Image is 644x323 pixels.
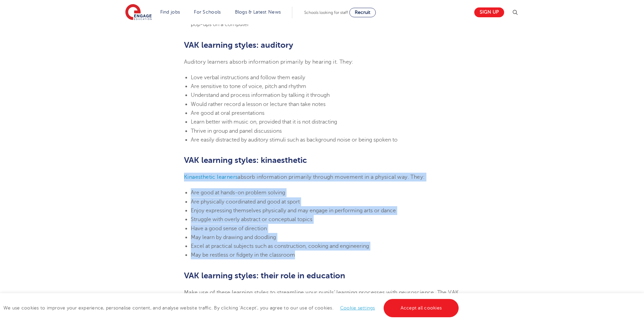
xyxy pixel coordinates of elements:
[194,9,221,15] a: For Schools
[355,10,370,15] span: Recruit
[474,7,504,17] a: Sign up
[184,155,307,165] b: VAK learning styles: kinaesthetic
[191,83,306,89] span: Are sensitive to tone of voice, pitch and rhythm
[191,92,330,98] span: Understand and process information by talking it through
[191,74,305,81] span: Love verbal instructions and follow them easily
[235,9,281,15] a: Blogs & Latest News
[160,9,180,15] a: Find jobs
[3,305,460,310] span: We use cookies to improve your experience, personalise content, and analyse website traffic. By c...
[191,128,282,134] span: Thrive in group and panel discussions
[238,174,425,180] span: absorb information primarily through movement in a physical way. They:
[191,252,295,258] span: May be restless or fidgety in the classroom
[184,40,293,50] b: VAK learning styles: auditory
[349,8,376,17] a: Recruit
[191,225,267,232] span: Have a good sense of direction
[191,101,326,107] span: Would rather record a lesson or lecture than take notes
[191,208,396,214] span: Enjoy expressing themselves physically and may engage in performing arts or dance
[191,216,312,222] span: Struggle with overly abstract or conceptual topics
[191,110,264,116] span: Are good at oral presentations
[184,289,459,314] span: Make use of these learning styles to streamline your pupils’ learning processes with neuroscience...
[184,271,345,280] b: VAK learning styles: their role in education
[340,305,375,310] a: Cookie settings
[184,59,354,65] span: Auditory learners absorb information primarily by hearing it. They:
[304,10,348,15] span: Schools looking for staff
[191,243,369,249] span: Excel at practical subjects such as construction, cooking and engineering
[191,234,276,240] span: May learn by drawing and doodling
[191,137,398,143] span: Are easily distracted by auditory stimuli such as background noise or being spoken to
[191,190,285,196] span: Are good at hands-on problem solving
[191,199,300,205] span: Are physically coordinated and good at sport
[384,299,459,317] a: Accept all cookies
[191,119,337,125] span: Learn better with music on, provided that it is not distracting
[125,4,152,21] img: Engage Education
[184,174,238,180] a: Kinaesthetic learners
